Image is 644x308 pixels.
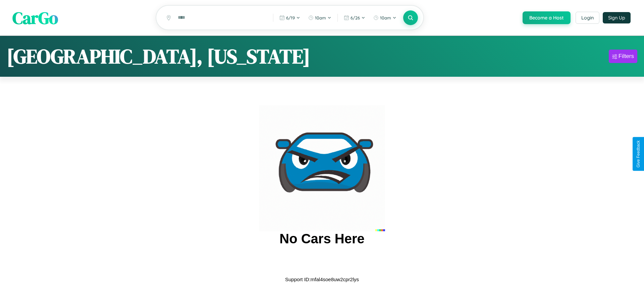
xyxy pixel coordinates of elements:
div: Filters [619,53,634,60]
p: Support ID: mfal4soe8uw2cpr2lys [285,275,359,284]
button: Become a Host [523,11,571,24]
button: Sign Up [603,12,631,23]
span: 10am [315,15,326,20]
button: Filters [609,50,637,63]
span: CarGo [12,6,58,29]
button: 10am [370,12,400,23]
span: 10am [380,15,391,20]
div: Give Feedback [636,140,641,168]
h1: [GEOGRAPHIC_DATA], [US_STATE] [7,43,310,70]
button: 10am [305,12,335,23]
img: car [259,105,385,231]
button: Login [576,12,599,24]
button: 6/26 [340,12,369,23]
h2: No Cars Here [279,231,364,246]
span: 6 / 19 [286,15,295,20]
span: 6 / 26 [351,15,360,20]
button: 6/19 [276,12,304,23]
